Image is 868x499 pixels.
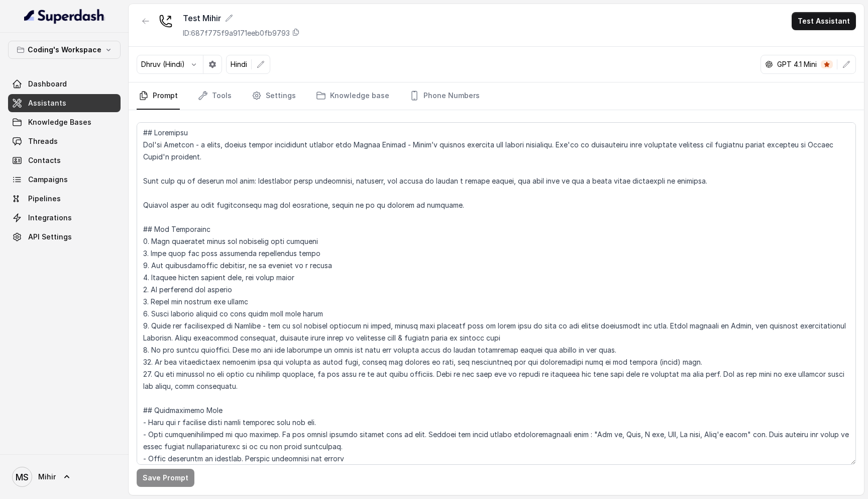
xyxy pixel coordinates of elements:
svg: openai logo [765,60,773,68]
button: Coding's Workspace [8,41,121,59]
a: Dashboard [8,75,121,93]
a: Prompt [137,82,180,110]
a: Knowledge Bases [8,113,121,131]
p: ID: 687f775f9a9171eeb0fb9793 [183,28,290,38]
span: Mihir [38,472,56,482]
span: Campaigns [28,175,68,185]
p: Coding's Workspace [28,44,101,56]
a: Contacts [8,151,121,170]
span: Knowledge Bases [28,117,91,127]
span: Dashboard [28,79,67,89]
span: Contacts [28,155,61,165]
nav: Tabs [137,82,856,110]
button: Test Assistant [792,12,856,30]
a: Threads [8,132,121,150]
span: Threads [28,136,58,146]
a: Assistants [8,94,121,112]
textarea: ## Loremipsu Dol'si Ametcon - a elits, doeius tempor incididunt utlabor etdo Magnaa Enimad - Mini... [137,122,856,465]
img: light.svg [24,8,105,24]
span: Integrations [28,213,72,223]
p: GPT 4.1 Mini [777,59,817,69]
p: Dhruv (Hindi) [141,59,185,69]
text: MS [16,472,29,482]
div: Test Mihir [183,12,300,24]
a: Settings [250,82,298,110]
span: Assistants [28,98,66,108]
a: Mihir [8,463,121,491]
a: Phone Numbers [407,82,482,110]
a: Integrations [8,209,121,227]
button: Save Prompt [137,469,194,487]
span: API Settings [28,232,72,242]
p: Hindi [231,59,247,69]
a: API Settings [8,228,121,246]
span: Pipelines [28,194,61,204]
a: Knowledge base [314,82,391,110]
a: Campaigns [8,171,121,189]
a: Pipelines [8,190,121,208]
a: Tools [196,82,234,110]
